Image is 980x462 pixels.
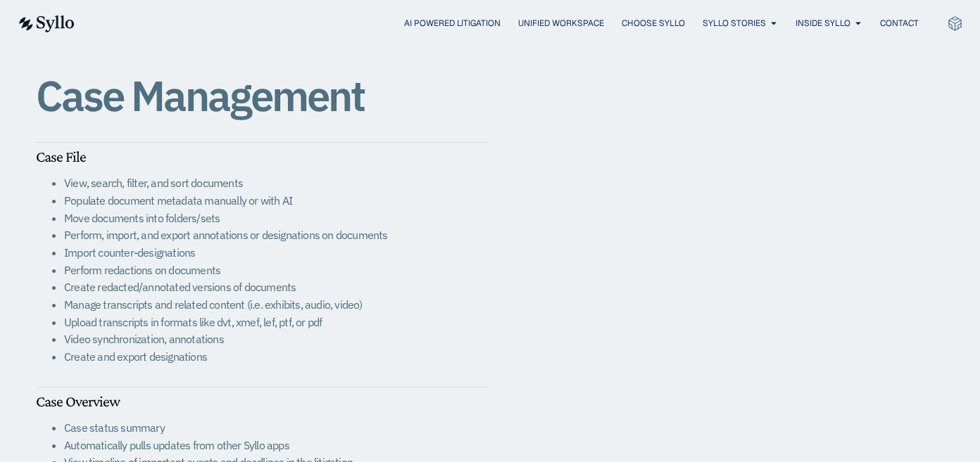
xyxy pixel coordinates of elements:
[64,419,490,437] li: Case status summary
[64,437,490,454] li: Automatically pulls updates from other Syllo apps
[64,262,490,279] li: Perform redactions on documents
[64,296,490,314] li: Manage transcripts and related content (i.e. exhibits, audio, video)
[36,392,490,411] h5: Case Overview
[622,17,685,30] a: Choose Syllo
[17,15,75,32] img: syllo
[103,17,919,30] div: Menu Toggle
[64,226,490,244] li: Perform, import, and export annotations or designations on documents
[36,72,364,119] h1: Case Management
[880,17,919,30] a: Contact
[103,17,919,30] nav: Menu
[64,314,490,331] li: Upload transcripts in formats like dvt, xmef, lef, ptf, or pdf
[518,17,604,30] a: Unified Workspace
[703,17,766,30] a: Syllo Stories
[64,331,490,348] li: Video synchronization, annotations
[64,174,490,192] li: View, search, filter, and sort documents
[404,17,501,30] a: AI Powered Litigation
[64,192,490,210] li: Populate document metadata manually or with AI
[64,210,490,227] li: Move documents into folders/sets
[64,278,490,296] li: Create redacted/annotated versions of documents
[64,348,490,366] li: Create and export designations
[64,244,490,262] li: Import counter-designations
[36,148,490,166] h5: Case File
[796,17,850,30] a: Inside Syllo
